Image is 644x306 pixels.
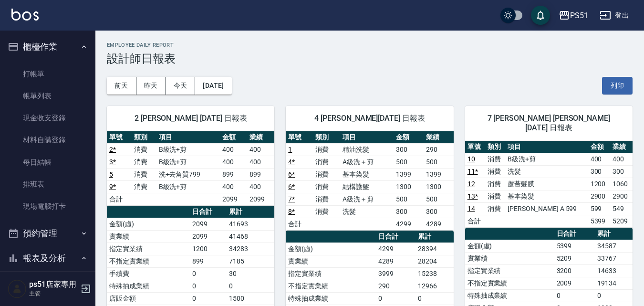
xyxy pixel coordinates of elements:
td: 4289 [424,218,454,230]
td: 7185 [227,255,274,267]
a: 1 [288,146,292,153]
th: 日合計 [376,231,415,243]
button: 今天 [166,77,196,95]
td: 0 [190,292,227,305]
td: 400 [220,156,247,168]
td: 精油洗髮 [340,143,394,156]
td: 41468 [227,230,274,243]
td: 2099 [247,193,274,205]
td: B級洗+剪 [156,156,220,168]
td: 290 [376,280,415,292]
td: 不指定實業績 [465,277,554,289]
th: 業績 [247,131,274,144]
th: 類別 [485,141,505,153]
td: 1300 [424,180,454,193]
h5: ps51店家專用 [29,280,78,289]
h3: 設計師日報表 [107,52,633,65]
td: 消費 [313,156,340,168]
td: 消費 [313,193,340,205]
td: 2099 [220,193,247,205]
button: 昨天 [136,77,166,95]
td: 34587 [595,240,633,252]
td: 33767 [595,252,633,264]
td: 手續費 [107,267,190,280]
td: 899 [220,168,247,180]
th: 單號 [465,141,485,153]
a: 材料自購登錄 [4,129,92,151]
td: 5399 [588,215,611,227]
div: PS51 [570,10,588,21]
td: 基本染髮 [340,168,394,180]
td: 指定實業績 [107,243,190,255]
th: 日合計 [190,206,227,218]
td: 指定實業績 [465,264,554,277]
button: save [531,6,550,25]
td: 不指定實業績 [107,255,190,267]
td: 指定實業績 [286,267,375,280]
td: 34283 [227,243,274,255]
button: 報表及分析 [4,246,92,271]
td: 0 [595,289,633,302]
td: 結構護髮 [340,180,394,193]
td: 金額(虛) [465,240,554,252]
a: 每日結帳 [4,151,92,173]
td: 500 [424,193,454,205]
span: 7 [PERSON_NAME] [PERSON_NAME][DATE] 日報表 [477,114,621,133]
td: 4299 [394,218,424,230]
a: 打帳單 [4,63,92,85]
td: 899 [190,255,227,267]
td: 300 [394,205,424,218]
td: 1200 [588,178,611,190]
a: 排班表 [4,173,92,195]
td: 3200 [554,264,595,277]
td: 4299 [376,243,415,255]
td: 14633 [595,264,633,277]
td: 0 [190,267,227,280]
th: 日合計 [554,228,595,240]
td: 消費 [485,153,505,165]
td: 2900 [588,190,611,202]
td: 消費 [485,202,505,215]
a: 10 [467,155,475,163]
span: 2 [PERSON_NAME] [DATE] 日報表 [118,114,263,123]
a: 現場電腦打卡 [4,195,92,217]
td: 4289 [376,255,415,267]
td: 消費 [313,143,340,156]
table: a dense table [286,131,453,231]
td: 500 [394,193,424,205]
td: 合計 [465,215,485,227]
td: 合計 [107,193,132,205]
td: 5399 [554,240,595,252]
td: 5209 [610,215,633,227]
button: PS51 [555,6,592,25]
td: 實業績 [465,252,554,264]
td: 消費 [313,168,340,180]
button: 前天 [107,77,136,95]
td: 290 [424,143,454,156]
td: 洗髮 [505,165,588,178]
td: 0 [415,292,454,305]
th: 累計 [415,231,454,243]
td: 300 [424,205,454,218]
td: 消費 [132,168,156,180]
th: 金額 [588,141,611,153]
td: 基本染髮 [505,190,588,202]
td: 消費 [485,165,505,178]
td: 12966 [415,280,454,292]
td: 消費 [313,180,340,193]
td: 400 [220,143,247,156]
td: 2009 [554,277,595,289]
td: 1399 [394,168,424,180]
a: 現金收支登錄 [4,107,92,129]
td: A級洗＋剪 [340,156,394,168]
td: 金額(虛) [107,218,190,230]
td: 500 [394,156,424,168]
th: 類別 [132,131,156,144]
td: 消費 [485,190,505,202]
p: 主管 [29,289,78,298]
img: Person [8,279,27,298]
td: 特殊抽成業績 [465,289,554,302]
td: A級洗＋剪 [340,193,394,205]
td: 0 [190,280,227,292]
td: 549 [610,202,633,215]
